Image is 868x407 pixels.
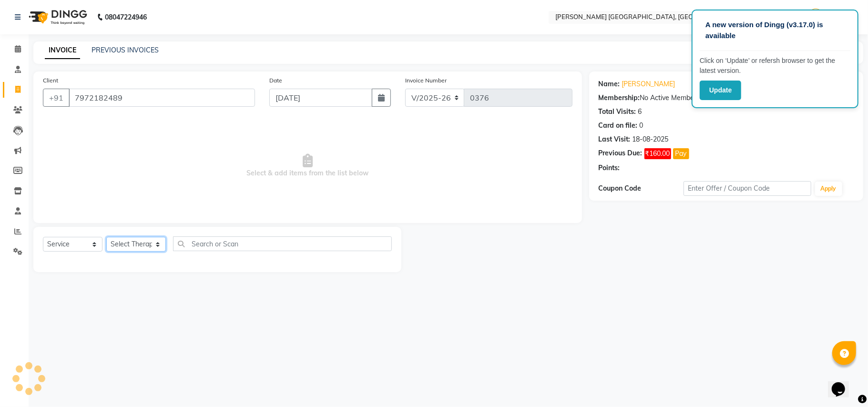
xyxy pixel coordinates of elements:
[700,56,850,76] p: Click on ‘Update’ or refersh browser to get the latest version.
[599,163,620,173] div: Points:
[599,107,636,117] div: Total Visits:
[105,4,147,31] b: 08047224946
[684,181,811,196] input: Enter Offer / Coupon Code
[673,148,689,159] button: Pay
[405,76,447,85] label: Invoice Number
[828,369,858,397] iframe: chat widget
[638,107,642,117] div: 6
[599,93,854,103] div: No Active Membership
[622,79,675,89] a: [PERSON_NAME]
[599,148,643,159] div: Previous Due:
[640,121,643,131] div: 0
[24,4,90,31] img: logo
[644,148,671,159] span: ₹160.00
[599,134,631,144] div: Last Visit:
[705,20,845,41] p: A new version of Dingg (v3.17.0) is available
[45,42,80,59] a: INVOICE
[43,89,70,107] button: +91
[599,121,638,131] div: Card on file:
[43,118,572,214] span: Select & add items from the list below
[815,182,842,196] button: Apply
[173,236,392,251] input: Search or Scan
[92,46,159,54] a: PREVIOUS INVOICES
[633,134,669,144] div: 18-08-2025
[269,76,282,85] label: Date
[69,89,255,107] input: Search by Name/Mobile/Email/Code
[807,9,824,25] img: Admin
[599,93,640,103] div: Membership:
[599,183,684,193] div: Coupon Code
[700,81,741,100] button: Update
[43,76,58,85] label: Client
[599,79,620,89] div: Name:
